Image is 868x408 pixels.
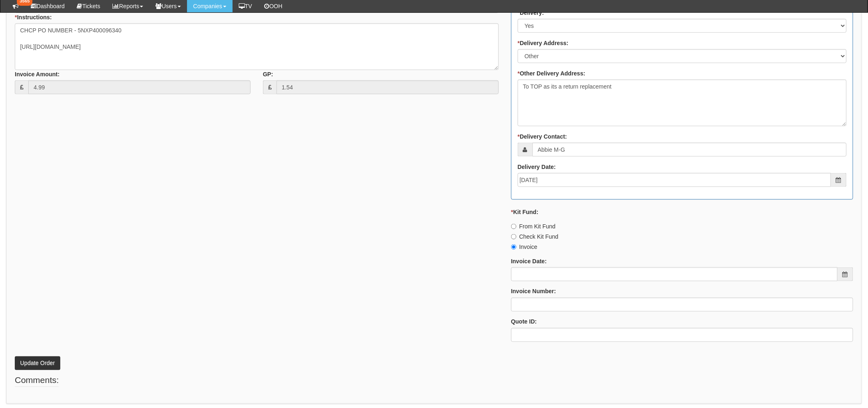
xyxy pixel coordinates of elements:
label: Instructions: [15,13,52,21]
label: Kit Fund: [511,208,539,216]
label: Delivery Date: [518,163,556,171]
textarea: CHCP PO NUMBER - 5NXP400096340 [URL][DOMAIN_NAME] [15,23,499,70]
label: From Kit Fund [511,222,556,230]
label: Delivery: [518,9,544,17]
label: Other Delivery Address: [518,69,585,77]
input: Check Kit Fund [511,234,516,239]
label: Delivery Address: [518,39,569,47]
textarea: To TOP as its a return replacement [518,80,847,126]
label: GP: [263,70,273,78]
input: Invoice [511,244,516,250]
label: Delivery Contact: [518,132,567,141]
label: Invoice Amount: [15,70,59,78]
button: Update Order [15,356,60,370]
label: Invoice Date: [511,257,547,265]
label: Quote ID: [511,318,537,326]
input: From Kit Fund [511,224,516,229]
legend: Comments: [15,374,59,387]
label: Invoice [511,243,537,251]
label: Check Kit Fund [511,232,559,241]
label: Invoice Number: [511,287,556,296]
